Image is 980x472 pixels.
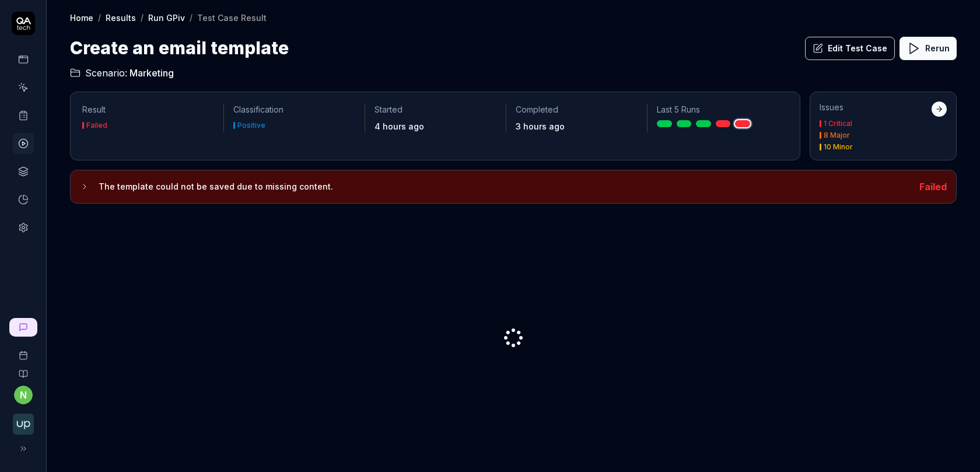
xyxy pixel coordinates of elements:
div: / [190,12,192,23]
a: Book a call with us [5,341,41,360]
h3: The template could not be saved due to missing content. [99,180,910,194]
a: Scenario:Marketing [70,66,174,80]
div: Positive [237,122,265,129]
div: / [141,12,143,23]
a: Documentation [5,360,41,379]
time: 4 hours ago [374,121,424,131]
p: Completed [516,104,638,116]
p: Started [374,104,496,116]
div: / [98,12,101,23]
div: Failed [86,122,107,129]
p: Last 5 Runs [657,104,779,116]
div: Test Case Result [197,12,267,23]
div: Issues [820,102,932,113]
button: The template could not be saved due to missing content. [80,180,910,194]
span: Failed [919,181,947,193]
h1: Create an email template [70,35,289,61]
div: 10 Minor [824,144,853,151]
span: Scenario: [83,66,127,80]
div: 8 Major [824,132,850,139]
span: Marketing [129,66,174,80]
button: n [14,386,33,404]
div: 1 Critical [824,120,852,127]
a: Home [70,12,93,23]
button: Rerun [900,37,957,60]
time: 3 hours ago [516,121,565,131]
a: Run GPiv [148,12,185,23]
img: Upsales Logo [13,414,34,435]
p: Result [82,104,214,116]
a: New conversation [9,318,37,337]
a: Results [106,12,136,23]
button: Upsales Logo [5,404,41,437]
p: Classification [233,104,355,116]
button: Edit Test Case [805,37,895,60]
